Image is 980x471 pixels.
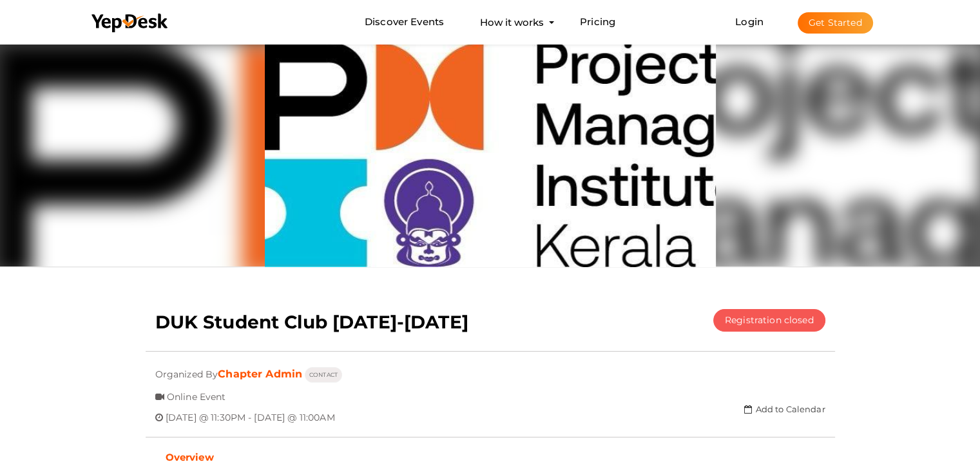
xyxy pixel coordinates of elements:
button: Get Started [798,12,873,34]
span: Online Event [167,381,226,403]
a: Pricing [580,10,615,34]
a: Chapter Admin [218,368,302,380]
a: Discover Events [365,10,444,34]
span: [DATE] @ 11:30PM - [DATE] @ 11:00AM [166,402,335,423]
b: DUK Student Club [DATE]-[DATE] [155,311,468,333]
b: Overview [166,451,214,463]
button: CONTACT [305,367,342,383]
img: DEMLTZEP_normal.jpeg [265,41,716,267]
span: Organized By [155,359,218,380]
a: Add to Calendar [744,404,825,414]
button: Registration closed [713,309,825,332]
a: Login [735,15,764,28]
button: How it works [476,10,548,34]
